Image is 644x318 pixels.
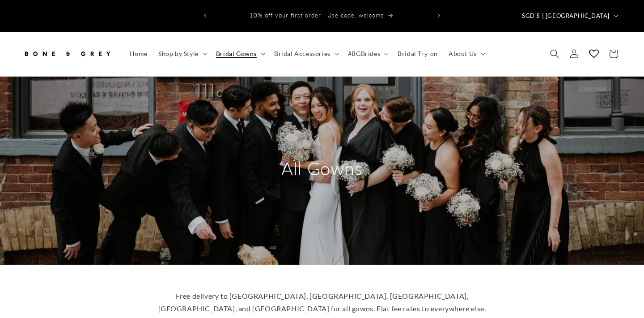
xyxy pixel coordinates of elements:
button: SGD $ | [GEOGRAPHIC_DATA] [517,7,622,24]
span: Home [130,50,148,58]
summary: Search [545,44,564,64]
span: 10% off your first order | Use code: welcome [250,12,384,19]
span: SGD $ | [GEOGRAPHIC_DATA] [522,12,610,21]
a: Home [124,44,153,63]
span: #BGBrides [348,50,380,58]
span: About Us [449,50,477,58]
summary: Bridal Gowns [211,44,269,63]
summary: About Us [443,44,489,63]
span: Shop by Style [158,50,199,58]
summary: #BGBrides [343,44,392,63]
a: Bone and Grey Bridal [19,41,115,67]
span: Bridal Try-on [398,50,438,58]
span: Bridal Gowns [216,50,257,58]
h2: All Gowns [237,157,407,180]
img: Bone and Grey Bridal [22,44,112,64]
a: Bridal Try-on [392,44,443,63]
summary: Shop by Style [153,44,211,63]
p: Free delivery to [GEOGRAPHIC_DATA], [GEOGRAPHIC_DATA], [GEOGRAPHIC_DATA], [GEOGRAPHIC_DATA], and ... [148,290,496,316]
button: Next announcement [429,7,449,24]
summary: Bridal Accessories [269,44,343,63]
button: Previous announcement [195,7,215,24]
span: Bridal Accessories [274,50,330,58]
